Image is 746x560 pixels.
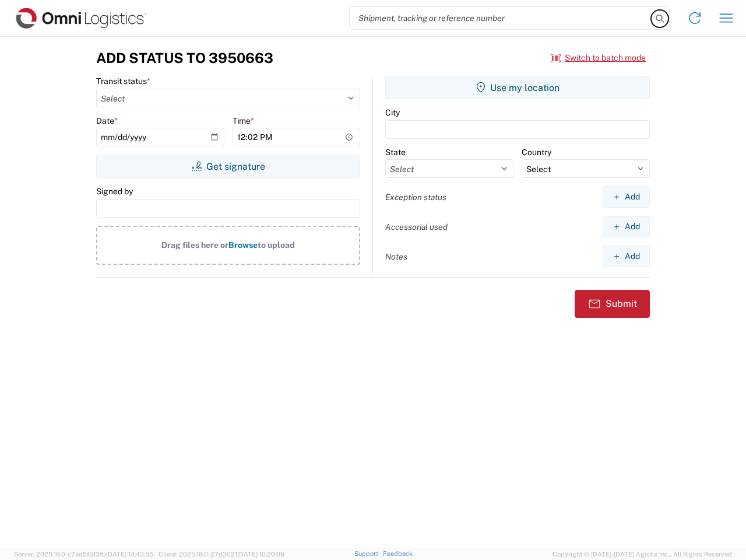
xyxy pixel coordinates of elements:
[96,50,273,66] h3: Add Status to 3950663
[237,551,284,558] span: [DATE] 10:20:09
[350,7,652,29] input: Shipment, tracking or reference number
[385,76,650,99] button: Use my location
[603,246,650,267] button: Add
[96,116,118,126] label: Date
[106,551,153,558] span: [DATE] 14:43:55
[354,550,383,557] a: Support
[385,251,407,262] label: Notes
[603,186,650,208] button: Add
[233,116,254,126] label: Time
[522,147,551,157] label: Country
[14,551,153,558] span: Server: 2025.18.0-c7ad5f513fb
[385,147,406,157] label: State
[161,240,228,250] span: Drag files here or
[385,192,446,202] label: Exception status
[553,549,732,559] span: Copyright © [DATE]-[DATE] Agistix Inc., All Rights Reserved
[385,107,400,118] label: City
[96,186,133,197] label: Signed by
[96,155,360,178] button: Get signature
[383,550,413,557] a: Feedback
[228,240,258,250] span: Browse
[551,48,646,68] button: Switch to batch mode
[258,240,295,250] span: to upload
[159,551,284,558] span: Client: 2025.18.0-27d3021
[603,216,650,237] button: Add
[96,76,150,86] label: Transit status
[385,222,448,232] label: Accessorial used
[575,290,650,318] button: Submit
